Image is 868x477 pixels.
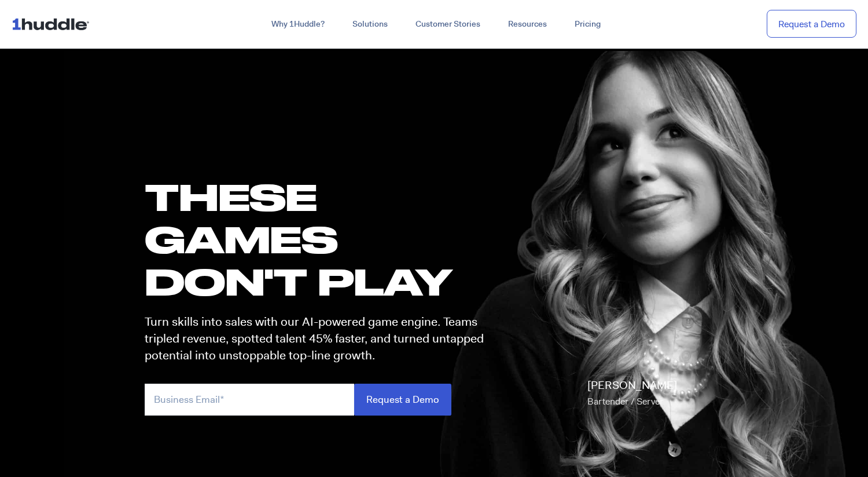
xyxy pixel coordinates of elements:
[494,14,561,35] a: Resources
[587,395,663,407] span: Bartender / Server
[145,384,354,416] input: Business Email*
[258,14,339,35] a: Why 1Huddle?
[767,10,856,38] a: Request a Demo
[402,14,494,35] a: Customer Stories
[145,176,494,303] h1: these GAMES DON'T PLAY
[587,377,677,410] p: [PERSON_NAME]
[561,14,615,35] a: Pricing
[12,13,94,35] img: ...
[145,314,494,365] p: Turn skills into sales with our AI-powered game engine. Teams tripled revenue, spotted talent 45%...
[339,14,402,35] a: Solutions
[354,384,451,416] input: Request a Demo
